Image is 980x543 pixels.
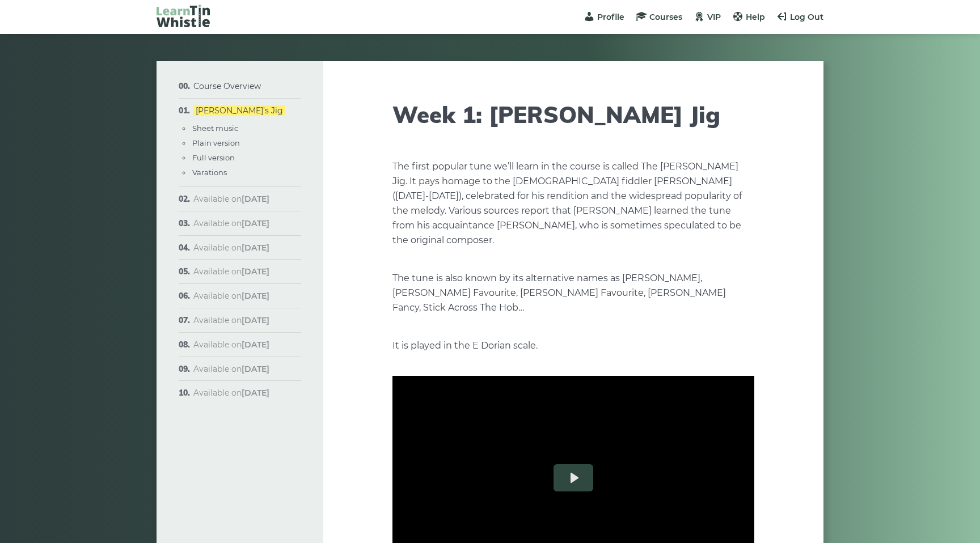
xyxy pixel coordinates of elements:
[392,101,754,128] h1: Week 1: [PERSON_NAME] Jig
[746,12,765,22] span: Help
[193,364,269,374] span: Available on
[242,243,269,253] strong: [DATE]
[193,81,261,91] a: Course Overview
[636,12,682,22] a: Courses
[242,340,269,350] strong: [DATE]
[193,340,269,350] span: Available on
[649,12,682,22] span: Courses
[193,388,269,398] span: Available on
[392,338,754,353] p: It is played in the E Dorian scale.
[193,218,269,228] span: Available on
[193,315,269,325] span: Available on
[694,12,721,22] a: VIP
[790,12,823,22] span: Log Out
[392,271,754,315] p: The tune is also known by its alternative names as [PERSON_NAME], [PERSON_NAME] Favourite, [PERSO...
[707,12,721,22] span: VIP
[776,12,823,22] a: Log Out
[584,12,624,22] a: Profile
[242,266,269,277] strong: [DATE]
[242,291,269,301] strong: [DATE]
[732,12,765,22] a: Help
[192,153,235,162] a: Full version
[242,388,269,398] strong: [DATE]
[192,124,238,133] a: Sheet music
[193,243,269,253] span: Available on
[193,266,269,277] span: Available on
[193,291,269,301] span: Available on
[242,364,269,374] strong: [DATE]
[242,315,269,325] strong: [DATE]
[597,12,624,22] span: Profile
[392,159,754,248] p: The first popular tune we’ll learn in the course is called The [PERSON_NAME] Jig. It pays homage ...
[193,105,285,116] a: [PERSON_NAME]’s Jig
[157,5,210,27] img: LearnTinWhistle.com
[242,194,269,204] strong: [DATE]
[192,138,240,147] a: Plain version
[193,194,269,204] span: Available on
[242,218,269,228] strong: [DATE]
[192,168,227,177] a: Varations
